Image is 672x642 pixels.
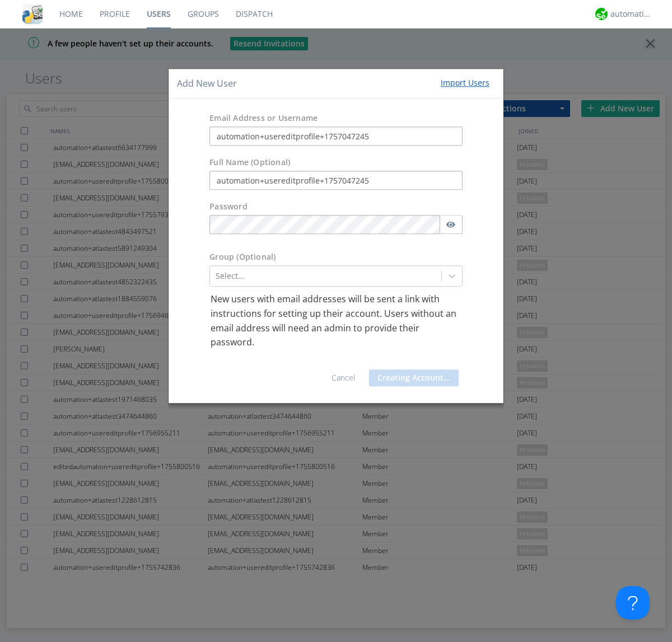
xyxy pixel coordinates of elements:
[332,372,355,383] a: Cancel
[209,201,248,213] label: Password
[209,113,318,124] label: Email Address or Username
[209,127,463,146] input: e.g. email@address.com, Housekeeping1
[209,171,463,190] input: Julie Appleseed
[211,293,461,350] p: New users with email addresses will be sent a link with instructions for setting up their account...
[441,77,489,88] div: Import Users
[369,369,459,386] button: Creating Account...
[209,252,276,263] label: Group (Optional)
[209,157,290,168] label: Full Name (Optional)
[610,8,652,20] div: automation+atlas
[595,8,608,20] img: d2d01cd9b4174d08988066c6d424eccd
[22,4,43,24] img: cddb5a64eb264b2086981ab96f4c1ba7
[177,77,237,90] h4: Add New User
